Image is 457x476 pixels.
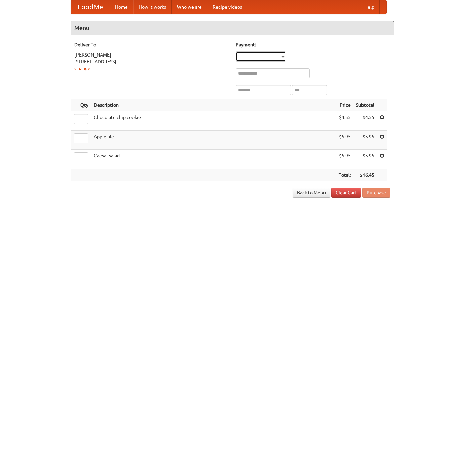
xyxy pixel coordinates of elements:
div: [PERSON_NAME] [74,51,229,58]
td: $4.55 [353,111,377,131]
h5: Payment: [236,41,390,48]
td: $5.95 [353,150,377,169]
td: Apple pie [91,131,336,150]
th: Description [91,99,336,111]
a: Clear Cart [331,188,361,198]
th: Price [336,99,353,111]
th: Total: [336,169,353,181]
h5: Deliver To: [74,41,229,48]
a: Who we are [172,0,207,14]
a: FoodMe [71,0,110,14]
a: How it works [133,0,172,14]
th: Subtotal [353,99,377,111]
td: Chocolate chip cookie [91,111,336,131]
a: Home [110,0,133,14]
a: Recipe videos [207,0,247,14]
td: $5.95 [353,131,377,150]
a: Change [74,66,90,71]
th: Qty [71,99,91,111]
th: $16.45 [353,169,377,181]
button: Purchase [362,188,390,198]
td: Caesar salad [91,150,336,169]
h4: Menu [71,21,394,35]
a: Help [359,0,380,14]
a: Back to Menu [293,188,330,198]
td: $5.95 [336,131,353,150]
td: $4.55 [336,111,353,131]
div: [STREET_ADDRESS] [74,58,229,65]
td: $5.95 [336,150,353,169]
